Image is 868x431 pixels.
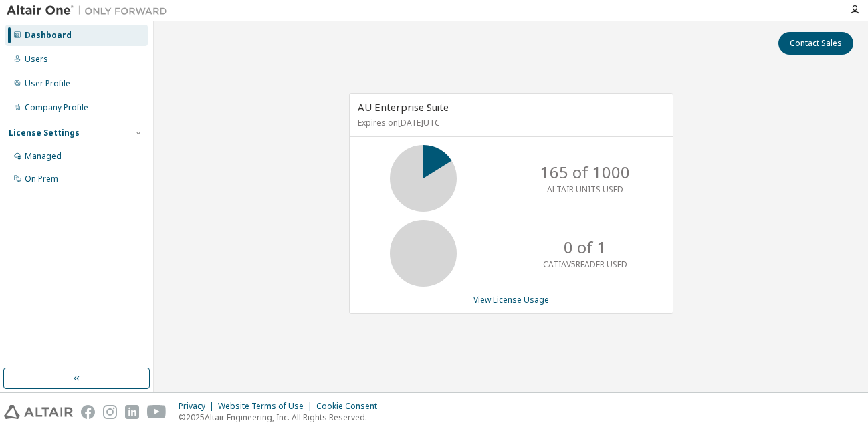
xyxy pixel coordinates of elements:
p: ALTAIR UNITS USED [547,184,623,195]
div: Managed [25,151,62,162]
div: Cookie Consent [316,401,385,412]
p: CATIAV5READER USED [543,259,627,270]
div: Company Profile [25,102,88,113]
img: youtube.svg [147,405,167,419]
div: Website Terms of Use [218,401,316,412]
div: License Settings [9,128,80,138]
p: Expires on [DATE] UTC [358,117,661,128]
img: linkedin.svg [125,405,139,419]
img: facebook.svg [81,405,95,419]
img: Altair One [7,4,174,17]
span: AU Enterprise Suite [358,100,449,114]
img: instagram.svg [103,405,117,419]
div: User Profile [25,78,70,89]
a: View License Usage [473,294,549,305]
div: Dashboard [25,30,72,41]
p: © 2025 Altair Engineering, Inc. All Rights Reserved. [179,412,385,423]
p: 0 of 1 [564,236,607,259]
button: Contact Sales [778,32,853,55]
img: altair_logo.svg [4,405,73,419]
div: Users [25,54,48,65]
div: Privacy [179,401,218,412]
p: 165 of 1000 [540,161,630,184]
div: On Prem [25,174,58,184]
